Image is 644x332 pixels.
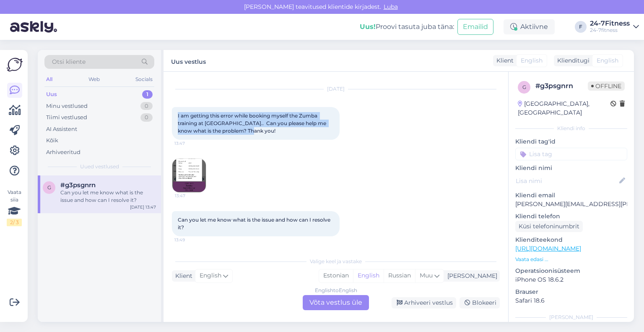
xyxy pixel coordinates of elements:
span: Luba [381,3,400,10]
div: [DATE] [172,85,500,93]
span: 13:47 [175,193,206,199]
div: Klient [172,272,192,280]
div: 1 [142,90,153,99]
a: 24-7Fitness24-7fitness [590,20,639,34]
p: Vaata edasi ... [515,256,627,263]
p: Kliendi tag'id [515,137,627,146]
div: 2 / 3 [7,219,22,226]
span: English [597,56,618,65]
img: Attachment [172,159,206,192]
div: Võta vestlus üle [303,295,369,310]
p: Kliendi nimi [515,164,627,173]
button: Emailid [457,19,493,35]
div: AI Assistent [46,125,77,133]
div: Klient [493,56,514,65]
div: Klienditugi [554,56,589,65]
div: 24-7Fitness [590,20,630,27]
div: [GEOGRAPHIC_DATA], [GEOGRAPHIC_DATA] [518,99,610,117]
div: Minu vestlused [46,102,88,110]
div: Proovi tasuta juba täna: [360,22,454,32]
div: Socials [134,74,154,85]
span: Offline [588,81,625,91]
span: English [200,271,221,280]
div: 0 [140,113,153,122]
div: Kõik [46,136,58,145]
div: Arhiveeri vestlus [392,297,456,308]
span: Can you let me know what is the issue and how can I resolve it? [178,217,332,230]
div: Blokeeri [460,297,500,308]
p: [PERSON_NAME][EMAIL_ADDRESS][PERSON_NAME][PERSON_NAME][DOMAIN_NAME] [515,200,627,209]
p: Kliendi email [515,191,627,200]
p: Safari 18.6 [515,296,627,305]
div: Vaata siia [7,188,22,226]
div: [DATE] 13:47 [130,204,156,210]
div: [PERSON_NAME] [444,272,497,280]
div: Küsi telefoninumbrit [515,221,583,232]
div: # g3psgnrn [535,81,588,91]
div: Web [87,74,101,85]
div: Can you let me know what is the issue and how can I resolve it? [60,189,156,204]
a: [URL][DOMAIN_NAME] [515,245,581,252]
div: English to English [315,287,357,294]
span: 13:49 [174,237,206,243]
div: F [575,21,587,33]
div: Arhiveeritud [46,148,80,157]
div: All [44,74,54,85]
img: Askly Logo [7,57,23,73]
div: Tiimi vestlused [46,113,87,122]
div: English [353,269,384,282]
div: Estonian [319,269,353,282]
span: Otsi kliente [52,58,86,66]
b: Uus! [360,23,376,31]
span: g [47,184,51,191]
span: g [522,84,526,90]
div: 0 [140,102,153,110]
span: English [521,56,543,65]
div: 24-7fitness [590,27,630,34]
div: [PERSON_NAME] [515,314,627,321]
span: Muu [420,272,433,279]
span: I am getting this error while booking myself the Zumba training at [GEOGRAPHIC_DATA].. Can you pl... [178,112,327,134]
label: Uus vestlus [171,55,206,66]
input: Lisa nimi [516,176,618,186]
span: Uued vestlused [80,163,119,170]
input: Lisa tag [515,148,627,160]
div: Russian [384,269,415,282]
div: Kliendi info [515,125,627,132]
div: Valige keel ja vastake [172,258,500,265]
p: Kliendi telefon [515,212,627,221]
div: Aktiivne [504,19,555,34]
span: #g3psgnrn [60,181,96,189]
p: Operatsioonisüsteem [515,267,627,275]
div: Uus [46,90,57,99]
p: Brauser [515,288,627,296]
span: 13:47 [174,140,206,146]
p: Klienditeekond [515,235,627,244]
p: iPhone OS 18.6.2 [515,275,627,284]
